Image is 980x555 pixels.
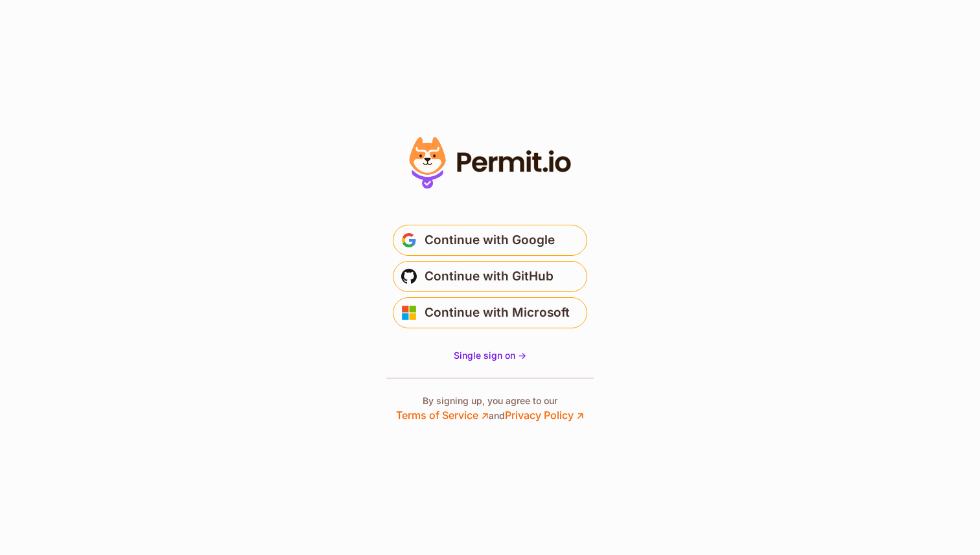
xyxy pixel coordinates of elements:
[396,409,489,422] a: Terms of Service ↗
[393,261,587,292] button: Continue with GitHub
[396,394,584,423] p: By signing up, you agree to our and
[505,409,584,422] a: Privacy Policy ↗
[393,225,587,256] button: Continue with Google
[454,349,526,362] a: Single sign on ->
[393,297,587,328] button: Continue with Microsoft
[425,266,554,287] span: Continue with GitHub
[425,302,570,323] span: Continue with Microsoft
[425,230,555,251] span: Continue with Google
[454,350,526,361] span: Single sign on ->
